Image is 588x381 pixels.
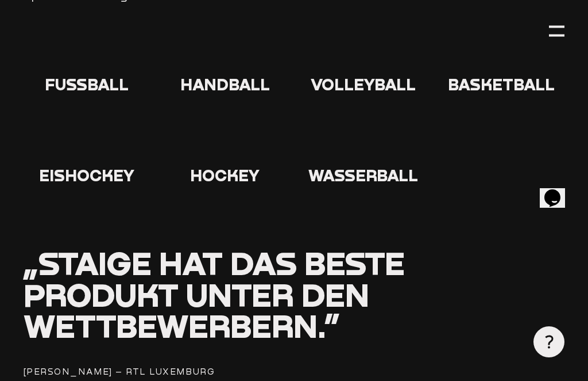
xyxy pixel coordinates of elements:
span: Basketball [448,75,555,94]
span: Fußball [45,75,129,94]
span: „Staige hat das beste Produkt unter den Wettbewerbern.” [24,243,405,344]
div: [PERSON_NAME] – RTL Luxemburg [24,365,565,379]
span: Handball [180,75,270,94]
span: Hockey [190,166,260,185]
span: Wasserball [308,166,418,185]
span: Volleyball [311,75,416,94]
span: Eishockey [39,166,134,185]
iframe: chat widget [540,173,577,208]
